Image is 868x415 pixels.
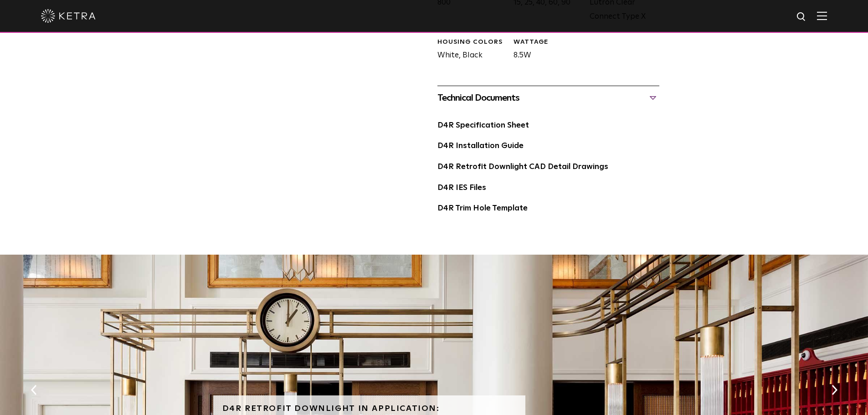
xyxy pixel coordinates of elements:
[830,384,839,396] button: Next
[437,184,486,192] a: D4R IES Files
[437,163,608,171] a: D4R Retrofit Downlight CAD Detail Drawings
[222,405,517,413] h6: D4R Retrofit Downlight in Application:
[437,205,528,212] a: D4R Trim Hole Template
[514,38,583,47] div: WATTAGE
[437,91,659,105] div: Technical Documents
[431,38,507,63] div: White, Black
[437,38,507,47] div: HOUSING COLORS
[29,384,38,396] button: Previous
[817,11,827,20] img: Hamburger%20Nav.svg
[796,11,807,23] img: search icon
[41,9,96,23] img: ketra-logo-2019-white
[437,122,529,129] a: D4R Specification Sheet
[437,142,524,150] a: D4R Installation Guide
[507,38,583,63] div: 8.5W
